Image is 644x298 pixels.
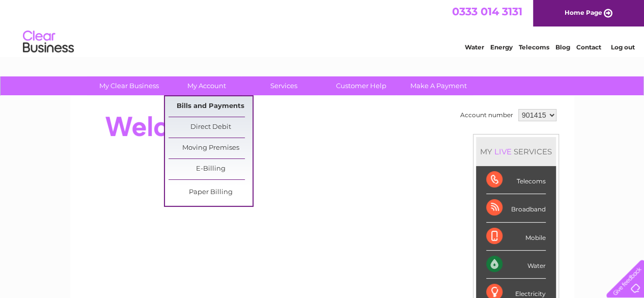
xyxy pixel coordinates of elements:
a: E-Billing [169,159,253,179]
a: Blog [555,43,570,51]
a: Moving Premises [169,138,253,158]
div: Broadband [486,194,546,222]
div: LIVE [492,147,514,156]
a: Services [242,76,326,95]
div: Telecoms [486,166,546,194]
a: Direct Debit [169,117,253,138]
div: MY SERVICES [476,137,556,166]
a: Customer Help [319,76,403,95]
div: Clear Business is a trading name of Verastar Limited (registered in [GEOGRAPHIC_DATA] No. 3667643... [82,6,563,49]
a: Paper Billing [169,182,253,203]
div: Mobile [486,223,546,251]
img: logo.png [22,26,74,58]
div: Water [486,251,546,279]
a: Log out [610,43,634,51]
a: My Clear Business [87,76,171,95]
a: 0333 014 3131 [452,5,522,18]
a: Telecoms [519,43,549,51]
a: Water [465,43,484,51]
a: Bills and Payments [169,96,253,117]
a: Make A Payment [397,76,481,95]
td: Account number [458,106,516,124]
a: My Account [164,76,248,95]
a: Energy [490,43,513,51]
a: Contact [576,43,601,51]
